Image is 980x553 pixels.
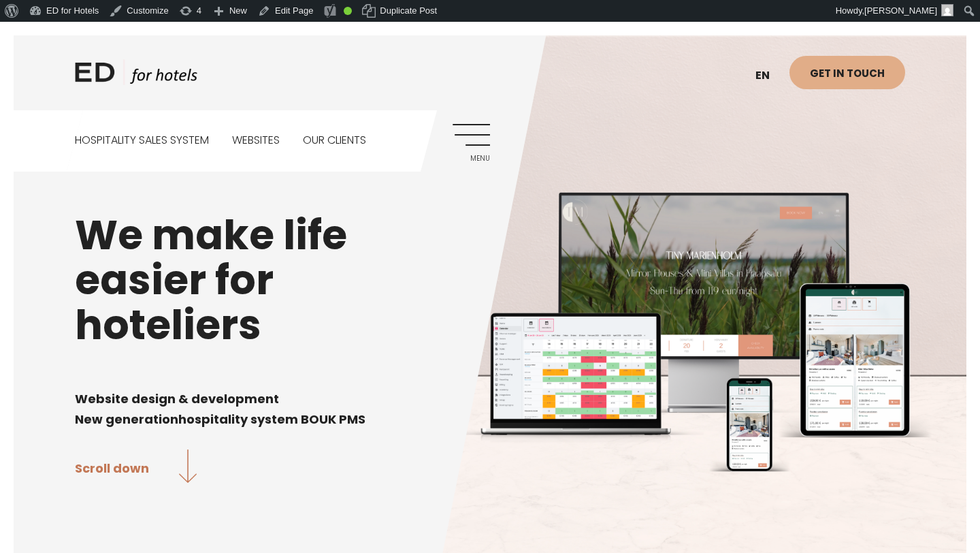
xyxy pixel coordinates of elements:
[453,155,490,163] span: Menu
[789,56,905,89] a: Get in touch
[864,5,937,16] span: [PERSON_NAME]
[75,110,209,171] a: Hospitality sales system
[749,59,789,93] a: en
[178,411,365,428] span: hospitality system BOUK PMS
[75,212,905,347] h1: We make life easier for hoteliers
[75,390,279,428] span: Website design & development New generation
[344,7,352,15] div: Good
[453,124,490,161] a: Menu
[232,110,280,171] a: Websites
[75,449,197,486] a: Scroll down
[75,59,197,93] a: ED HOTELS
[75,368,905,429] div: Page 1
[303,110,366,171] a: Our clients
